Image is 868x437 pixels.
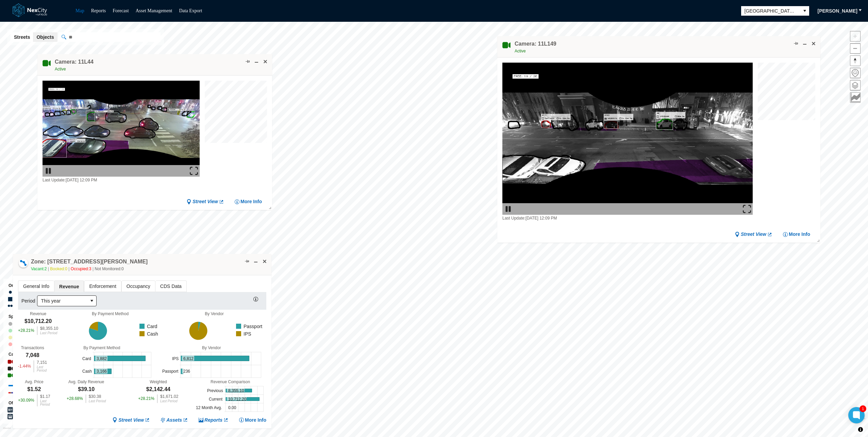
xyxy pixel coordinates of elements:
[179,8,202,13] a: Data Export
[166,417,182,423] span: Assets
[155,281,186,292] span: CDS Data
[91,8,106,13] a: Reports
[850,80,861,91] button: Layers management
[800,6,809,16] button: select
[245,417,266,423] span: More Info
[31,266,50,271] span: Vacant: 2
[36,34,54,41] span: Objects
[196,405,222,410] text: 12 Month Avg.
[186,198,224,205] a: Street View
[26,352,39,359] div: 7,048
[3,427,11,435] a: Mapbox homepage
[162,369,179,374] text: Passport
[9,313,67,320] div: Spaces
[27,386,41,393] div: $1.52
[9,351,67,358] div: Cameras
[850,43,861,54] button: Zoom out
[226,389,252,392] g: 8,355.10
[515,40,556,54] div: Double-click to make header text selectable
[226,397,260,401] g: 10,712.20
[113,8,129,13] a: Forecast
[160,394,178,399] div: $1,671.02
[18,394,34,406] div: + 30.09 %
[9,282,67,289] div: On-Street Parking
[190,167,198,175] img: expand
[89,322,107,340] g: 8,578.65
[850,55,861,66] button: Reset bearing to north
[82,356,91,361] text: Card
[189,322,207,340] g: 10,281.90
[160,417,188,423] a: Assets
[33,32,57,42] button: Objects
[502,215,753,222] div: Last Update: [DATE] 12:09 PM
[502,63,753,215] img: video
[55,58,94,66] h4: Double-click to make header text selectable
[43,81,200,177] img: video
[515,40,556,48] h4: Double-click to make header text selectable
[59,311,161,316] div: By Payment Method
[9,389,67,396] div: Curbfaces
[818,7,857,14] span: [PERSON_NAME]
[163,311,265,316] div: By Vendor
[735,231,772,238] a: Street View
[234,330,251,337] g: IPS
[50,266,71,271] span: Booked: 0
[89,400,106,403] div: Last Period
[137,322,157,330] g: Card
[78,386,95,393] div: $39.10
[37,366,47,372] div: Last Period
[40,394,50,399] div: $1.17
[745,7,797,14] span: [GEOGRAPHIC_DATA][PERSON_NAME]
[228,396,247,401] text: 10,712.20
[856,425,865,434] button: Toggle attribution
[9,382,67,389] div: Zones
[205,81,271,147] canvas: Map
[68,379,104,384] div: Avg. Daily Revenue
[239,417,266,423] button: More Info
[97,369,107,374] text: 3,166
[24,318,52,325] div: $10,712.20
[40,326,58,330] div: $8,355.10
[89,394,106,399] div: $30.38
[234,198,262,205] button: More Info
[21,297,37,304] label: Period
[136,8,172,13] a: Asset Management
[183,369,190,374] text: 236
[204,417,222,423] span: Reports
[850,44,860,53] span: Zoom out
[21,345,44,350] div: Transactions
[183,356,194,361] text: 6,812
[181,356,249,361] g: 6,812
[850,68,861,78] button: Home
[67,394,83,403] div: + 28.68 %
[95,266,123,271] span: Not Monitored: 0
[172,356,179,361] text: IPS
[234,322,262,330] g: Passport
[850,92,861,103] button: Key metrics
[54,281,84,292] span: Revenue
[194,379,266,384] div: Revenue Comparison
[9,400,67,407] div: Off-Street Parking
[84,281,121,292] span: Enforcement
[31,258,148,272] div: Double-click to make header text selectable
[87,296,96,306] button: select
[504,205,512,213] img: play
[97,356,107,361] text: 3,882
[193,198,218,205] span: Street View
[743,205,751,213] img: expand
[76,8,84,13] a: Map
[18,281,54,292] span: General Info
[207,388,223,393] text: Previous
[783,231,810,238] button: More Info
[37,360,47,365] div: 7,151
[18,360,31,372] div: -1.44 %
[789,231,810,238] span: More Info
[55,67,66,71] span: Active
[41,297,84,304] span: This year
[228,405,236,410] text: 0.00
[858,426,863,433] span: Toggle attribution
[122,281,155,292] span: Occupancy
[82,369,92,374] text: Cash
[160,400,178,403] div: Last Period
[44,167,52,175] img: play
